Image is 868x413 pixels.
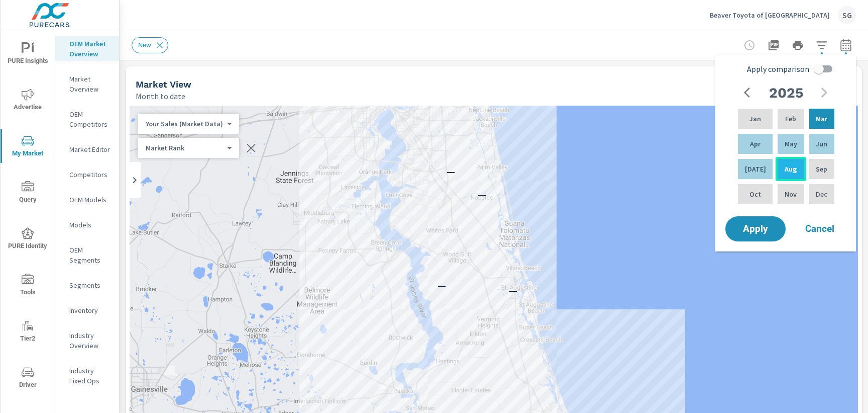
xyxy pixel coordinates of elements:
p: Market Editor [69,144,111,154]
div: Industry Fixed Ops [55,363,119,388]
div: Inventory [55,303,119,318]
p: Apr [750,139,761,149]
div: OEM Competitors [55,107,119,132]
div: Your Sales (Market Data) [138,143,231,153]
p: Your Sales (Market Data) [146,119,223,128]
span: Advertise [4,89,52,113]
button: "Export Report to PDF" [764,35,784,55]
p: Nov [785,189,797,199]
p: Market Rank [146,143,223,152]
p: OEM Models [69,195,111,205]
p: Industry Fixed Ops [69,366,111,386]
h5: Market View [136,79,191,90]
span: PURE Insights [4,42,52,67]
div: Your Sales (Market Data) [138,119,231,129]
div: Models [55,217,119,232]
p: OEM Segments [69,245,111,265]
span: PURE Identity [4,227,52,252]
p: Beaver Toyota of [GEOGRAPHIC_DATA] [710,11,830,20]
span: Tools [4,274,52,298]
div: Segments [55,278,119,293]
p: — [447,166,455,178]
p: May [785,139,797,149]
p: — [438,279,446,291]
div: Market Overview [55,71,119,97]
p: Industry Overview [69,331,111,351]
p: Feb [785,114,796,124]
span: Query [4,181,52,206]
div: SG [838,6,856,24]
p: Competitors [69,170,111,180]
button: Apply [725,216,786,241]
span: Apply [735,224,776,233]
p: Market Overview [69,74,111,94]
p: Models [69,220,111,230]
div: Competitors [55,167,119,182]
span: Driver [4,366,52,391]
h2: 2025 [769,84,803,102]
div: Market Editor [55,142,119,157]
span: Apply comparison [747,63,809,75]
p: Inventory [69,305,111,315]
p: Jun [816,139,827,149]
span: New [132,41,157,49]
p: Aug [785,164,797,174]
div: New [132,37,168,53]
p: Jan [749,114,761,124]
div: OEM Market Overview [55,36,119,61]
span: Tier2 [4,320,52,345]
p: OEM Competitors [69,109,111,129]
p: Oct [749,189,761,199]
p: Dec [816,189,827,199]
span: My Market [4,135,52,159]
div: OEM Segments [55,242,119,268]
p: — [478,189,486,201]
p: OEM Market Overview [69,39,111,59]
p: Month to date [136,90,185,102]
button: Select Date Range [836,35,856,55]
p: [DATE] [745,164,766,174]
p: Sep [816,164,827,174]
p: Mar [816,114,827,124]
span: Cancel [800,224,840,233]
div: Industry Overview [55,328,119,353]
p: — [509,284,517,296]
button: Cancel [790,216,850,241]
p: Segments [69,280,111,290]
div: OEM Models [55,192,119,207]
button: Print Report [788,35,808,55]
